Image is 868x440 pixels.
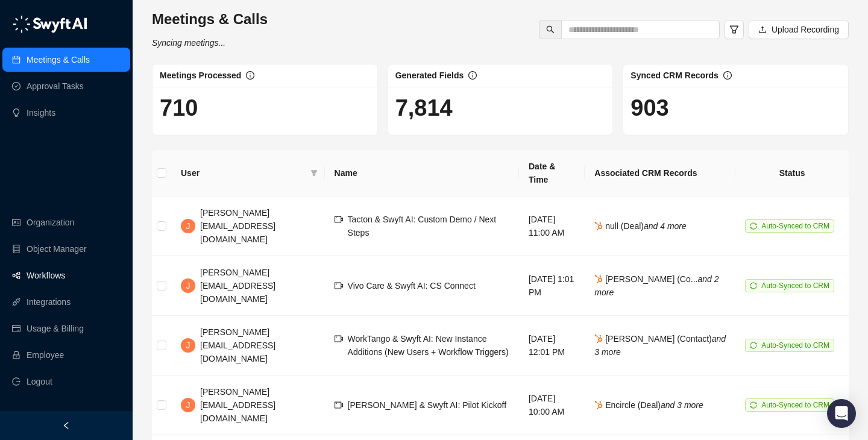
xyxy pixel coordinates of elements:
span: Encircle (Deal) [594,400,703,410]
span: left [62,421,71,430]
span: filter [308,164,320,182]
a: Integrations [27,290,71,314]
span: Auto-Synced to CRM [761,281,829,290]
span: info-circle [723,71,732,80]
img: logo-05li4sbe.png [12,15,87,33]
th: Associated CRM Records [585,150,735,196]
a: Employee [27,343,64,367]
a: Object Manager [27,237,87,261]
span: video-camera [335,401,343,409]
span: [PERSON_NAME][EMAIL_ADDRESS][DOMAIN_NAME] [200,268,275,304]
span: Auto-Synced to CRM [761,401,829,409]
span: WorkTango & Swyft AI: New Instance Additions (New Users + Workflow Triggers) [348,334,509,357]
th: Name [325,150,519,196]
a: Organization [27,210,74,234]
span: Synced CRM Records [631,71,718,80]
span: [PERSON_NAME] & Swyft AI: Pilot Kickoff [348,400,507,410]
span: Auto-Synced to CRM [761,222,829,230]
span: sync [750,222,757,230]
span: upload [758,25,767,34]
td: [DATE] 10:00 AM [519,376,585,435]
span: Auto-Synced to CRM [761,341,829,350]
span: info-circle [468,71,477,80]
span: [PERSON_NAME][EMAIL_ADDRESS][DOMAIN_NAME] [200,208,275,244]
h1: 710 [160,94,370,122]
span: J [186,398,190,412]
i: Syncing meetings... [152,38,225,48]
td: [DATE] 11:00 AM [519,196,585,256]
span: Vivo Care & Swyft AI: CS Connect [348,281,476,291]
span: User [181,166,306,180]
h1: 903 [631,94,841,122]
span: [PERSON_NAME] (Co... [594,274,719,297]
span: [PERSON_NAME][EMAIL_ADDRESS][DOMAIN_NAME] [200,327,275,363]
span: null (Deal) [594,221,687,231]
span: sync [750,342,757,349]
span: search [546,25,555,34]
span: video-camera [335,281,343,290]
span: Meetings Processed [160,71,241,80]
h3: Meetings & Calls [152,10,268,29]
span: [PERSON_NAME][EMAIL_ADDRESS][DOMAIN_NAME] [200,387,275,423]
a: Usage & Billing [27,316,84,341]
a: Insights [27,101,55,125]
span: sync [750,282,757,289]
a: Approval Tasks [27,74,84,98]
a: Workflows [27,263,65,288]
span: logout [12,377,20,386]
span: info-circle [246,71,254,80]
a: Meetings & Calls [27,48,90,72]
div: Open Intercom Messenger [827,399,856,428]
span: video-camera [335,335,343,343]
span: J [186,339,190,352]
i: and 3 more [661,400,703,410]
th: Status [735,150,849,196]
span: [PERSON_NAME] (Contact) [594,334,726,357]
i: and 4 more [644,221,687,231]
span: Upload Recording [772,23,839,36]
td: [DATE] 12:01 PM [519,316,585,376]
td: [DATE] 1:01 PM [519,256,585,316]
h1: 7,814 [395,94,606,122]
span: Logout [27,369,52,394]
span: Generated Fields [395,71,464,80]
span: J [186,279,190,292]
span: filter [729,25,739,34]
span: video-camera [335,215,343,224]
span: sync [750,401,757,409]
span: J [186,219,190,233]
i: and 3 more [594,334,726,357]
span: filter [310,169,318,177]
button: Upload Recording [749,20,849,39]
i: and 2 more [594,274,719,297]
th: Date & Time [519,150,585,196]
span: Tacton & Swyft AI: Custom Demo / Next Steps [348,215,497,237]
